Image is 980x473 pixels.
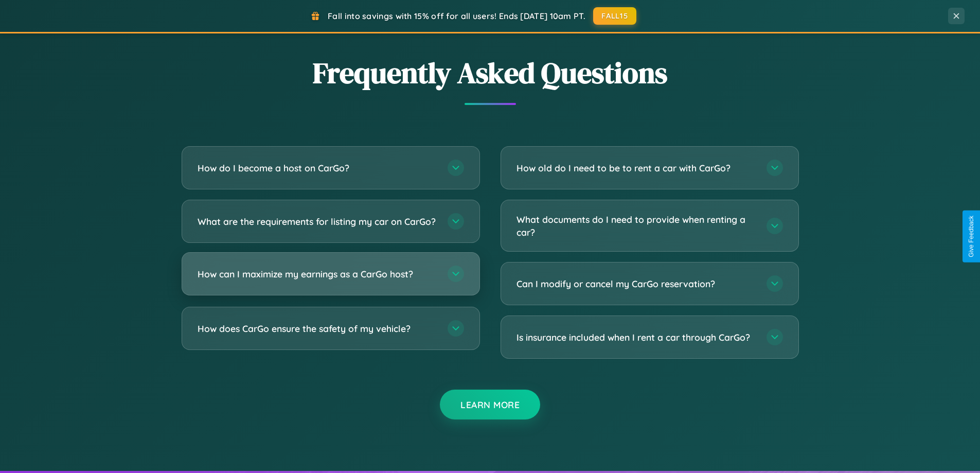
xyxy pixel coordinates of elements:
[198,268,437,281] h3: How can I maximize my earnings as a CarGo host?
[516,162,756,174] h3: How old do I need to be to rent a car with CarGo?
[182,53,799,93] h2: Frequently Asked Questions
[968,216,975,257] div: Give Feedback
[440,390,540,419] button: Learn More
[593,7,636,25] button: FALL15
[516,213,756,238] h3: What documents do I need to provide when renting a car?
[516,277,756,290] h3: Can I modify or cancel my CarGo reservation?
[198,215,437,228] h3: What are the requirements for listing my car on CarGo?
[198,322,437,335] h3: How does CarGo ensure the safety of my vehicle?
[198,162,437,174] h3: How do I become a host on CarGo?
[516,331,756,344] h3: Is insurance included when I rent a car through CarGo?
[328,11,585,21] span: Fall into savings with 15% off for all users! Ends [DATE] 10am PT.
